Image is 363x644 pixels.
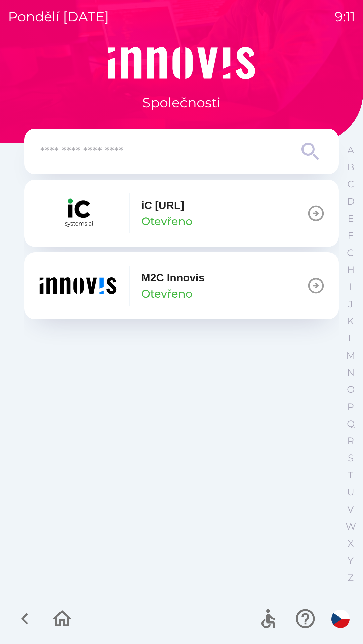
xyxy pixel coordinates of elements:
p: D [347,196,355,207]
button: L [342,330,359,347]
button: J [342,296,359,313]
img: cs flag [331,610,350,628]
img: Logo [24,47,339,79]
p: V [347,503,354,515]
p: H [347,264,355,276]
button: C [342,176,359,193]
button: G [342,244,359,261]
button: Z [342,569,359,586]
p: iC [URL] [141,197,184,213]
button: O [342,381,359,398]
button: I [342,278,359,296]
p: A [347,144,354,156]
p: L [348,332,353,344]
button: Y [342,552,359,569]
p: S [348,452,354,464]
button: A [342,142,359,159]
button: U [342,484,359,501]
button: X [342,535,359,552]
p: T [348,469,353,481]
p: Otevřeno [141,286,192,302]
p: B [347,161,354,173]
button: H [342,261,359,278]
button: F [342,227,359,244]
img: 0b57a2db-d8c2-416d-bc33-8ae43c84d9d8.png [38,193,118,233]
p: 9:11 [335,7,355,27]
button: M [342,347,359,364]
button: Q [342,415,359,432]
p: I [349,281,352,293]
p: G [347,247,354,259]
p: Q [347,418,355,430]
p: X [348,538,354,549]
button: T [342,467,359,484]
p: Společnosti [142,93,221,113]
button: N [342,364,359,381]
button: D [342,193,359,210]
img: ef454dd6-c04b-4b09-86fc-253a1223f7b7.png [38,266,118,306]
button: P [342,398,359,415]
p: C [347,178,354,190]
p: U [347,486,354,498]
p: R [347,435,354,447]
p: Otevřeno [141,213,192,229]
p: J [348,298,353,310]
p: P [347,401,354,413]
button: E [342,210,359,227]
p: O [347,384,355,395]
button: K [342,313,359,330]
p: Y [348,555,354,567]
p: pondělí [DATE] [8,7,109,27]
p: N [347,367,355,378]
button: S [342,449,359,467]
p: K [347,315,354,327]
p: E [348,213,354,224]
p: M2C Innovis [141,270,204,286]
button: B [342,159,359,176]
button: iC [URL]Otevřeno [24,180,339,247]
button: M2C InnovisOtevřeno [24,252,339,319]
p: W [346,521,356,532]
p: F [348,230,354,241]
p: Z [348,572,354,584]
button: V [342,501,359,518]
button: W [342,518,359,535]
p: M [346,350,355,361]
button: R [342,432,359,449]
